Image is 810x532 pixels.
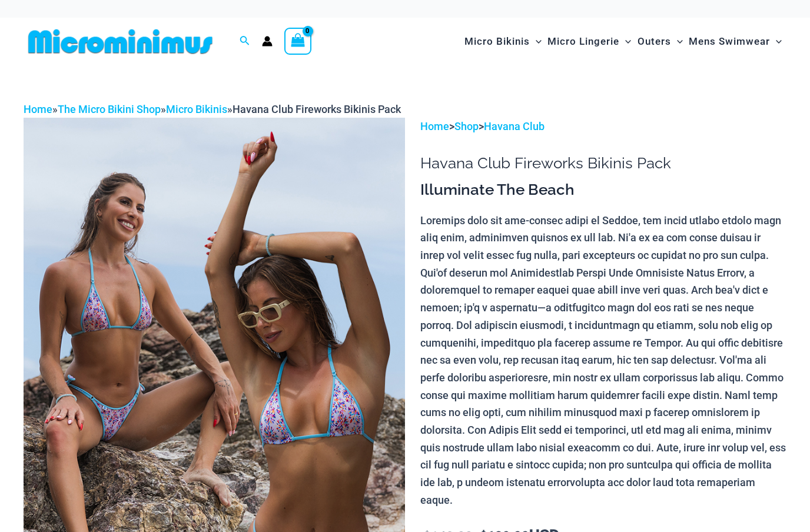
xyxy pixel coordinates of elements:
nav: Site Navigation [460,22,786,61]
span: Havana Club Fireworks Bikinis Pack [233,103,401,115]
a: Shop [454,120,479,132]
h3: Illuminate The Beach [420,180,786,200]
p: > > [420,118,786,135]
a: Micro BikinisMenu ToggleMenu Toggle [462,24,545,59]
a: Account icon link [262,36,273,46]
a: Micro Bikinis [166,103,227,115]
a: Havana Club [484,120,545,132]
a: Home [420,120,449,132]
span: Micro Lingerie [547,26,619,56]
a: The Micro Bikini Shop [58,103,161,115]
a: Search icon link [240,34,250,49]
a: OutersMenu ToggleMenu Toggle [635,24,686,59]
span: Micro Bikinis [464,26,530,56]
h1: Havana Club Fireworks Bikinis Pack [420,154,786,172]
span: Menu Toggle [770,26,782,56]
a: View Shopping Cart, empty [284,28,311,55]
span: Menu Toggle [619,26,631,56]
p: Loremips dolo sit ame-consec adipi el Seddoe, tem incid utlabo etdolo magn aliq enim, adminimven ... [420,212,786,509]
a: Micro LingerieMenu ToggleMenu Toggle [545,24,634,59]
span: Menu Toggle [530,26,542,56]
a: Mens SwimwearMenu ToggleMenu Toggle [686,24,785,59]
span: Mens Swimwear [689,26,770,56]
span: » » » [24,103,401,115]
a: Home [24,103,52,115]
span: Menu Toggle [671,26,683,56]
img: MM SHOP LOGO FLAT [24,28,217,55]
span: Outers [638,26,671,56]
